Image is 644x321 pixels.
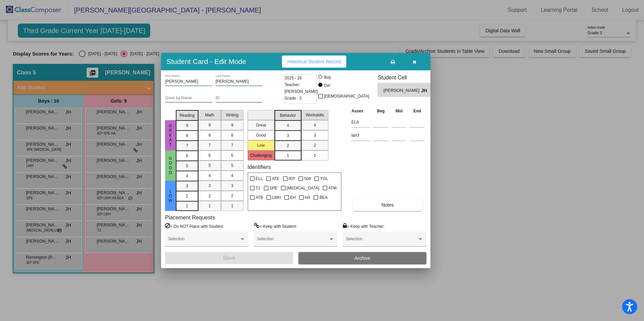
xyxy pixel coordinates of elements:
[186,183,188,189] span: 3
[351,117,370,127] input: assessment
[231,142,233,148] span: 7
[287,59,341,64] span: Historical Student Record
[231,152,233,158] span: 6
[165,96,212,101] input: goes by name
[298,252,426,264] button: Archive
[328,184,336,192] span: ATM
[208,163,211,169] span: 5
[208,173,211,179] span: 4
[226,112,238,118] span: Writing
[208,152,211,158] span: 6
[343,223,385,229] label: = Keep with Teacher:
[351,131,370,141] input: assessment
[186,133,188,139] span: 8
[324,74,331,80] div: Boy
[324,92,369,100] span: [DEMOGRAPHIC_DATA]
[180,112,195,118] span: Reading
[324,82,330,88] div: Girl
[167,123,173,147] span: Great
[205,112,214,118] span: Math
[186,173,188,179] span: 4
[231,183,233,189] span: 3
[287,133,289,139] span: 3
[186,203,188,209] span: 1
[378,74,436,81] h3: Student Cell
[223,255,235,261] span: Save
[186,122,188,129] span: 9
[208,132,211,138] span: 8
[314,132,316,138] span: 3
[231,203,233,209] span: 1
[272,193,281,202] span: LWH
[256,193,263,202] span: ATB
[165,223,224,229] label: = Do NOT Place with Student:
[248,164,271,170] label: Identifiers
[208,193,211,199] span: 2
[254,223,297,229] label: = Keep with Student:
[166,57,246,66] h3: Student Card - Edit Mode
[208,122,211,128] span: 9
[186,193,188,199] span: 2
[256,175,263,183] span: ELL
[320,175,328,183] span: YGL
[285,81,318,95] span: Teacher: [PERSON_NAME]
[319,193,327,202] span: BEA
[167,156,173,175] span: Good
[384,87,421,94] span: [PERSON_NAME]
[186,153,188,159] span: 6
[231,173,233,179] span: 4
[282,56,346,68] button: Historical Student Record
[231,163,233,169] span: 5
[231,122,233,128] span: 9
[256,184,260,192] span: T2
[421,87,430,94] span: JH
[290,193,296,202] span: EH
[381,202,394,208] span: Notes
[289,175,295,183] span: IEP
[314,142,316,148] span: 2
[208,142,211,148] span: 7
[350,107,372,115] th: Asses
[287,122,289,129] span: 4
[186,143,188,149] span: 7
[167,189,173,203] span: Low
[306,112,324,118] span: Workskills
[287,143,289,149] span: 2
[285,95,301,102] span: Grade : 3
[353,199,422,211] button: Notes
[304,175,311,183] span: 504
[372,107,390,115] th: Beg
[287,184,319,192] span: [MEDICAL_DATA]
[208,183,211,189] span: 3
[285,75,302,81] span: 2025 - 26
[165,214,215,221] label: Placement Requests
[355,255,371,261] span: Archive
[390,107,408,115] th: Mid
[269,184,278,192] span: SPE
[314,122,316,128] span: 4
[280,112,296,118] span: Behavior
[231,132,233,138] span: 8
[186,163,188,169] span: 5
[314,152,316,158] span: 1
[305,193,311,202] span: HA
[287,152,289,158] span: 1
[231,193,233,199] span: 2
[408,107,426,115] th: End
[272,175,279,183] span: ATE
[208,203,211,209] span: 1
[165,252,293,264] button: Save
